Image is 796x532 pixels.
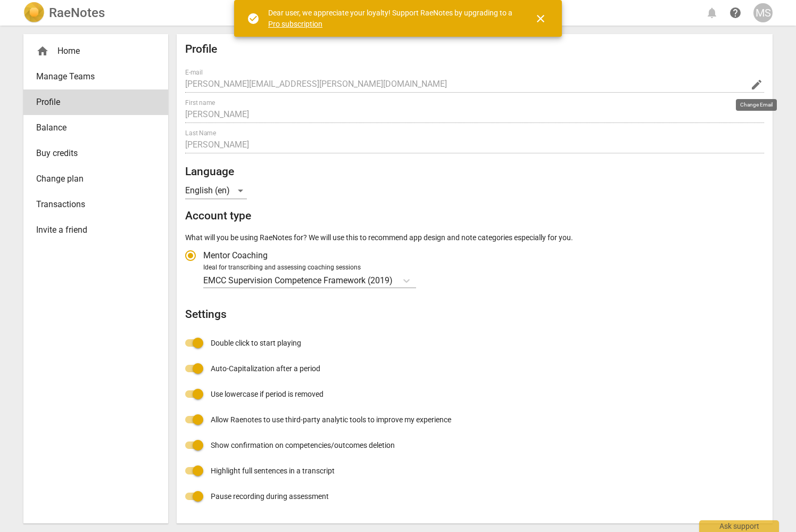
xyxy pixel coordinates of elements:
[23,64,168,89] a: Manage Teams
[23,141,168,166] a: Buy credits
[534,12,547,25] span: close
[36,45,147,58] div: Home
[36,147,147,160] span: Buy credits
[23,192,168,217] a: Transactions
[753,3,773,22] button: MS
[23,115,168,141] a: Balance
[211,363,320,374] span: Auto-Capitalization after a period
[185,165,764,178] h2: Language
[23,166,168,192] a: Change plan
[268,7,515,29] div: Dear user, we appreciate your loyalty! Support RaeNotes by upgrading to a
[185,182,247,199] div: English (en)
[750,78,763,91] span: edit
[211,491,329,502] span: Pause recording during assessment
[185,232,764,243] p: What will you be using RaeNotes for? We will use this to recommend app design and note categories...
[729,6,742,19] span: help
[23,38,168,64] div: Home
[268,20,322,28] a: Pro subscription
[36,96,147,109] span: Profile
[726,3,745,22] a: Help
[185,243,764,288] div: Account type
[36,70,147,83] span: Manage Teams
[211,338,301,349] span: Double click to start playing
[36,224,147,236] span: Invite a friend
[23,217,168,243] a: Invite a friend
[211,414,451,425] span: Allow Raenotes to use third-party analytic tools to improve my experience
[185,308,764,321] h2: Settings
[394,275,396,285] input: Ideal for transcribing and assessing coaching sessionsEMCC Supervision Competence Framework (2019)
[211,440,395,451] span: Show confirmation on competencies/outcomes deletion
[203,263,761,273] div: Ideal for transcribing and assessing coaching sessions
[211,389,324,400] span: Use lowercase if period is removed
[185,209,764,223] h2: Account type
[203,274,393,287] p: EMCC Supervision Competence Framework (2019)
[36,121,147,134] span: Balance
[185,130,216,136] label: Last Name
[203,249,268,261] span: Mentor Coaching
[36,198,147,211] span: Transactions
[23,2,45,23] img: Logo
[23,2,105,23] a: LogoRaeNotes
[736,99,777,111] div: Change Email
[247,12,260,25] span: check_circle
[185,43,764,56] h2: Profile
[23,89,168,115] a: Profile
[528,6,553,31] button: Close
[185,100,215,106] label: First name
[185,69,203,76] label: E-mail
[36,173,147,185] span: Change plan
[36,45,49,58] span: home
[49,5,105,20] h2: RaeNotes
[211,465,335,477] span: Highlight full sentences in a transcript
[699,520,779,532] div: Ask support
